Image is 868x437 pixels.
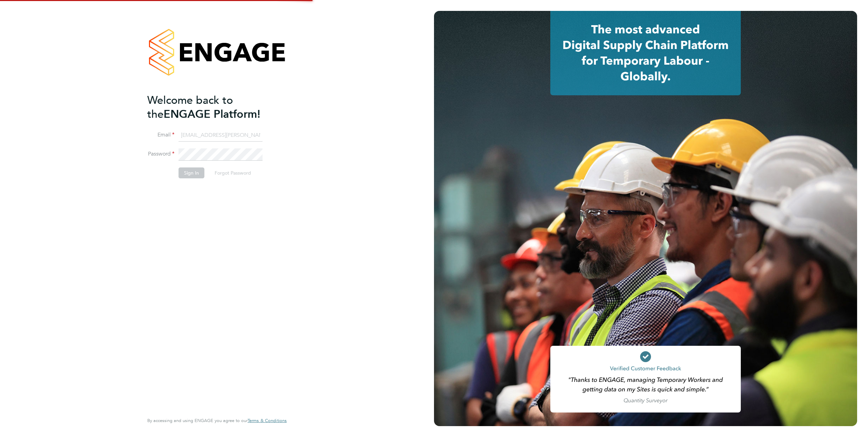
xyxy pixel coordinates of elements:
[147,93,280,121] h2: ENGAGE Platform!
[209,167,256,178] button: Forgot Password
[179,167,204,178] button: Sign In
[147,150,174,158] label: Password
[248,418,287,423] a: Terms & Conditions
[147,94,233,121] span: Welcome back to the
[147,418,287,423] span: By accessing and using ENGAGE you agree to our
[248,418,287,423] span: Terms & Conditions
[179,129,263,142] input: Enter your work email...
[147,131,174,139] label: Email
